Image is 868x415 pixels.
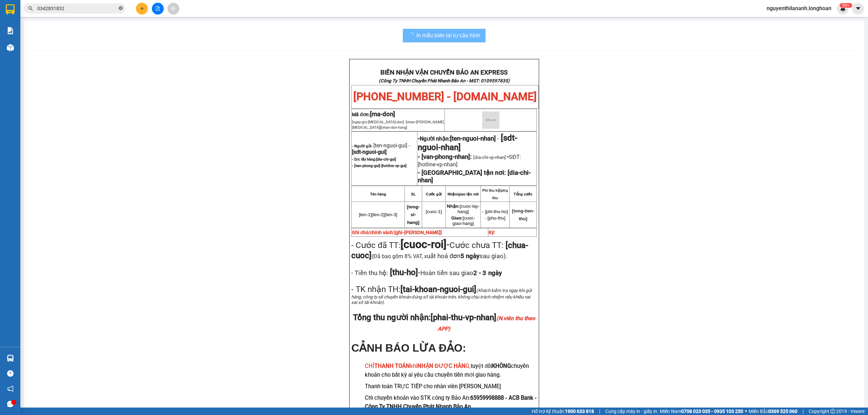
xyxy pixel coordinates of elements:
span: CẢNH BÁO LỪA ĐẢO: [351,342,466,354]
span: - [phu-thu] [485,215,506,221]
strong: Ghi chú/chính sách: [352,230,442,235]
span: [hotline-vp-nhan] [418,161,457,168]
span: - [400,238,450,251]
span: [phai-thu-vp-nhan] [431,313,535,333]
strong: - Người gửi: [352,144,372,148]
span: Miền Bắc [749,408,797,415]
h3: tuyệt đối chuyển khoản cho bất kỳ ai yêu cầu chuyển tiền mới giao hàng. [365,362,537,379]
button: aim [167,3,179,15]
span: - Cước đã TT: [351,241,449,250]
span: nguyenthilananh.longhoan [761,4,837,13]
span: - [496,136,501,142]
strong: NHẬN ĐƯỢC HÀN [417,363,466,369]
span: [ma-don] [370,110,395,118]
span: | [599,408,600,415]
span: Mã đơn: [352,112,395,117]
strong: - [418,135,496,142]
span: [tong-sl-hang] [407,204,420,225]
strong: SL [411,192,416,196]
button: In mẫu biên lai tự cấu hình [403,29,486,42]
strong: 5 ngày [460,252,479,260]
strong: KHÔNG [492,363,511,369]
strong: - [GEOGRAPHIC_DATA] tận nơi: [418,169,506,177]
span: Người nhận: [420,136,496,142]
span: In mẫu biên lai tự cấu hình [416,31,480,40]
span: [nhan-don-hang] [381,125,407,130]
span: [cuoc-giao-hang] [451,215,475,226]
strong: Tổng cước [514,192,532,196]
span: - [van-phong-gui]- [352,164,407,168]
span: [ghi-[PERSON_NAME]] [394,230,442,235]
span: [ten-nguoi-nhan] [450,135,496,142]
span: aim [171,6,176,11]
strong: Ký: [489,230,495,235]
strong: 2 - 3 [473,269,502,277]
strong: 1900 633 818 [565,409,594,414]
span: [tong-tien-thu] [512,208,534,221]
button: plus [136,3,148,15]
button: caret-down [852,3,864,15]
strong: BIÊN NHẬN VẬN CHUYỂN BẢO AN EXPRESS [380,69,508,76]
sup: 653 [840,3,852,8]
strong: 0708 023 035 - 0935 103 250 [681,409,743,414]
span: Hoàn tiền sau giao [420,269,502,277]
span: [ten-3] [384,212,397,217]
strong: [thu-ho] [388,268,418,277]
span: ⚪️ [745,410,747,413]
strong: Nhận: [447,204,460,209]
span: - [507,153,509,161]
span: notification [7,386,14,392]
strong: 0369 525 060 [768,409,797,414]
span: - [388,268,502,277]
strong: Giao: [451,215,463,221]
span: [ten-nguoi-gui] - [352,142,410,155]
strong: Nhận/giao tận nơi [448,192,479,196]
strong: Tên hàng [370,192,386,196]
h3: Thanh toán TRỰC TIẾP cho nhân viên [PERSON_NAME] [365,382,537,391]
span: - Tiền thu hộ: [351,269,388,277]
span: search [28,6,33,11]
span: [dia-chi-vp-nhan] [473,155,506,160]
span: [ten-1] [359,212,372,217]
span: (Khách kiểm tra ngay khi gửi hàng, công ty sẽ chuyển khoản đúng số tài khoản trên, không chịu trá... [351,288,532,305]
input: Tìm tên, số ĐT hoặc mã đơn [37,5,117,12]
span: SĐT: [509,154,521,160]
span: close-circle [119,5,123,12]
span: question-circle [7,370,14,377]
strong: Cước gửi [426,192,442,196]
span: [PHONE_NUMBER] - [DOMAIN_NAME] [353,90,537,103]
span: (Đã bao gồm 8% VAT, x [372,253,508,260]
img: logo-vxr [6,4,15,15]
span: caret-down [855,5,861,12]
strong: THANH TOÁN [374,363,410,369]
span: CHỈ khi G, [365,363,471,369]
span: message [7,401,14,407]
span: Cung cấp máy in - giấy in: [605,408,658,415]
span: [hotline-vp-gui] [381,164,407,168]
span: [dia-chi-gui] [376,157,396,162]
span: plus [140,6,144,11]
span: Miền Nam [660,408,743,415]
span: Hỗ trợ kỹ thuật: [532,408,594,415]
span: [ten-2] [372,212,384,217]
strong: Phí thu hộ/phụ thu [482,188,508,200]
span: loading [408,33,416,38]
h3: Chỉ chuyển khoản vào STK công ty Bảo An: [365,394,537,411]
strong: [dia-chi-nhan] [418,169,531,184]
span: file-add [155,6,160,11]
span: - [van-phong-nhan]: [418,153,472,161]
strong: (Công Ty TNHH Chuyển Phát Nhanh Bảo An - MST: 0109597835) [379,78,510,83]
img: warehouse-icon [7,44,14,51]
strong: - D/c lấy hàng: [352,157,396,162]
span: [cuoc-lay-hang] [447,204,479,214]
span: [cuoc-1] [426,209,442,214]
img: warehouse-icon [7,355,14,362]
span: - [phi-thu-ho] [482,209,508,214]
span: uất hoá đơn sau giao). [427,252,508,260]
span: [tai-khoan-nguoi-gui] [400,285,476,294]
button: file-add [152,3,164,15]
span: [ngay-gio-[MEDICAL_DATA]-don] - [352,120,444,130]
span: ngày [488,269,502,277]
span: [sdt-nguoi-nhan] [418,133,517,152]
img: icon-new-feature [840,5,846,12]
